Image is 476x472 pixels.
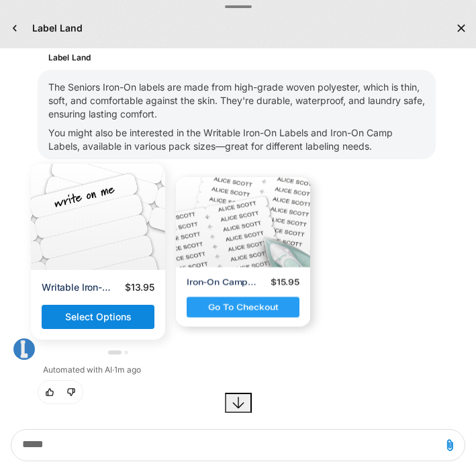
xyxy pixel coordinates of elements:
button: Close the chat window [452,19,471,38]
div: Automated with AI · 1m ago [43,363,141,377]
button: Add attachment [440,436,459,455]
p: Iron-On Camp Labels [187,277,260,288]
div: You might also be interested in the Writable Iron-On Labels and Iron-On Camp Labels, available in... [48,126,425,153]
span: Select Options [65,310,132,324]
p: Writable Iron-On Labels [42,281,114,294]
button: go to home page [5,19,24,38]
button: Dislike [62,383,81,402]
button: Jump to the latest message [225,393,252,413]
button: Go to checkout [187,297,299,318]
h3: Label Land [38,52,436,68]
p: The Seniors Iron-On labels are made from high-grade woven polyester, which is thin, soft, and com... [48,81,425,121]
button: Like [40,383,59,402]
span: Label Land [32,21,83,35]
span: $15.95 [271,277,299,288]
button: Select Options [42,305,154,329]
img: Label Land [13,338,35,360]
textarea: live chat message input [17,430,435,461]
span: Go to checkout [208,301,279,313]
span: $13.95 [125,281,154,294]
